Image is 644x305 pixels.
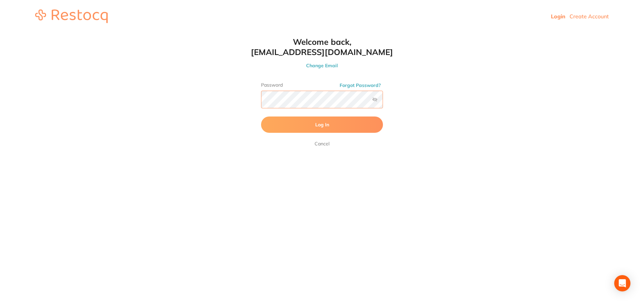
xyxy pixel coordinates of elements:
[261,116,383,133] button: Log In
[338,82,383,88] button: Forgot Password?
[261,82,383,88] label: Password
[551,13,565,20] a: Login
[313,140,331,148] a: Cancel
[570,13,609,20] a: Create Account
[614,275,630,291] div: Open Intercom Messenger
[35,10,108,23] img: restocq_logo.svg
[248,37,396,57] h1: Welcome back, [EMAIL_ADDRESS][DOMAIN_NAME]
[315,122,329,128] span: Log In
[248,62,396,69] button: Change Email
